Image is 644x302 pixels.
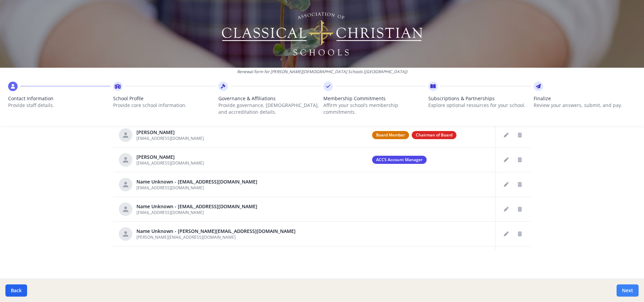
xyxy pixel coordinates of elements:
[218,102,321,115] p: Provide governance, [DEMOGRAPHIC_DATA], and accreditation details.
[501,179,512,190] button: Edit staff
[136,154,204,160] div: [PERSON_NAME]
[428,95,531,102] span: Subscriptions & Partnerships
[136,160,204,166] span: [EMAIL_ADDRESS][DOMAIN_NAME]
[514,179,525,190] button: Delete staff
[501,154,512,165] button: Edit staff
[8,102,110,109] p: Provide staff details.
[136,178,257,185] div: Name Unknown - [EMAIL_ADDRESS][DOMAIN_NAME]
[514,229,525,239] button: Delete staff
[113,95,215,102] span: School Profile
[136,203,257,210] div: Name Unknown - [EMAIL_ADDRESS][DOMAIN_NAME]
[323,95,426,102] span: Membership Commitments
[617,284,639,297] button: Next
[136,228,296,235] div: Name Unknown - [PERSON_NAME][EMAIL_ADDRESS][DOMAIN_NAME]
[136,210,204,215] span: [EMAIL_ADDRESS][DOMAIN_NAME]
[113,102,215,109] p: Provide core school information.
[372,156,427,164] span: ACCS Account Manager
[136,185,204,191] span: [EMAIL_ADDRESS][DOMAIN_NAME]
[8,95,110,102] span: Contact Information
[514,130,525,141] button: Delete staff
[412,131,456,139] span: Chairman of Board
[221,10,424,58] img: Logo
[534,95,636,102] span: Finalize
[5,284,27,297] button: Back
[136,234,236,240] span: [PERSON_NAME][EMAIL_ADDRESS][DOMAIN_NAME]
[514,154,525,165] button: Delete staff
[372,131,409,139] span: Board Member
[501,130,512,141] button: Edit staff
[136,129,204,136] div: [PERSON_NAME]
[428,102,531,109] p: Explore optional resources for your school.
[534,102,636,109] p: Review your answers, submit, and pay.
[136,135,204,141] span: [EMAIL_ADDRESS][DOMAIN_NAME]
[501,204,512,215] button: Edit staff
[323,102,426,115] p: Affirm your school’s membership commitments.
[218,95,321,102] span: Governance & Affiliations
[514,204,525,215] button: Delete staff
[501,229,512,239] button: Edit staff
